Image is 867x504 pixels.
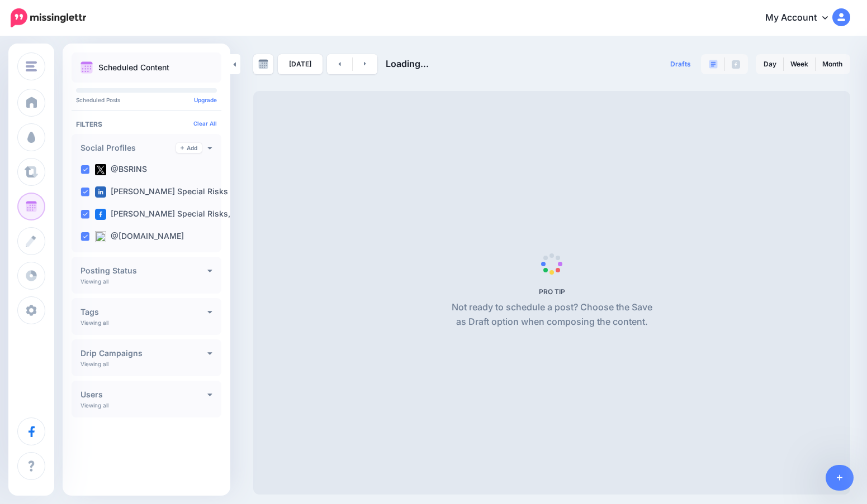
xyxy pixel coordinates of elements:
[176,143,202,153] a: Add
[11,8,86,27] img: Missinglettr
[80,61,93,74] img: calendar.png
[193,120,217,127] a: Clear All
[784,55,815,73] a: Week
[816,55,849,73] a: Month
[76,97,217,103] p: Scheduled Posts
[95,231,184,242] label: @[DOMAIN_NAME]
[447,300,657,329] p: Not ready to schedule a post? Choose the Save as Draft option when composing the content.
[95,231,106,242] img: bluesky-square.png
[26,61,37,71] img: menu.png
[98,64,169,71] p: Scheduled Content
[95,164,147,175] label: @BSRINS
[194,97,217,103] a: Upgrade
[732,60,740,69] img: facebook-grey-square.png
[447,287,657,296] h5: PRO TIP
[95,209,240,220] label: [PERSON_NAME] Special Risks, …
[80,319,108,326] p: Viewing all
[709,60,718,69] img: paragraph-boxed.png
[80,278,108,285] p: Viewing all
[80,267,207,275] h4: Posting Status
[80,361,108,367] p: Viewing all
[386,58,429,69] span: Loading...
[80,349,207,357] h4: Drip Campaigns
[80,144,176,152] h4: Social Profiles
[95,186,240,198] label: [PERSON_NAME] Special Risks (…
[80,308,207,316] h4: Tags
[80,402,108,409] p: Viewing all
[95,186,106,198] img: linkedin-square.png
[278,54,323,74] a: [DATE]
[80,391,207,399] h4: Users
[670,61,691,68] span: Drafts
[76,120,217,128] h4: Filters
[754,4,850,32] a: My Account
[95,164,106,175] img: twitter-square.png
[664,54,698,74] a: Drafts
[258,59,268,69] img: calendar-grey-darker.png
[757,55,783,73] a: Day
[95,209,106,220] img: facebook-square.png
